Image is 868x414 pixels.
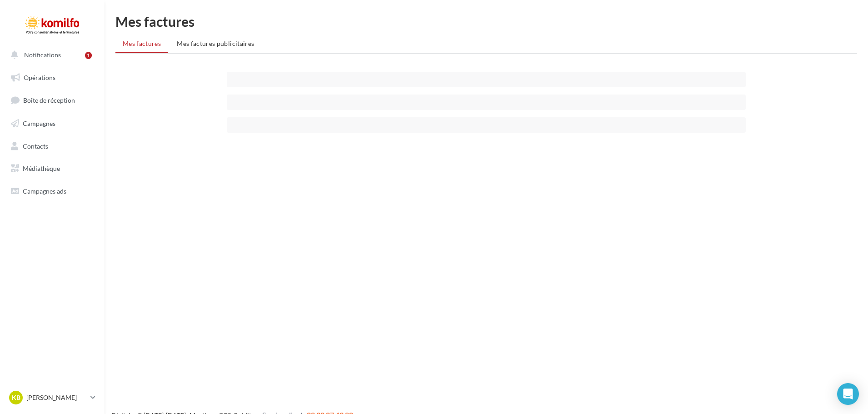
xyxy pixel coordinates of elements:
[5,137,99,156] a: Contacts
[24,51,61,59] span: Notifications
[85,52,92,59] div: 1
[5,159,99,178] a: Médiathèque
[837,383,859,405] div: Open Intercom Messenger
[5,90,99,110] a: Boîte de réception
[5,68,99,87] a: Opérations
[5,45,95,65] button: Notifications 1
[7,389,97,406] a: KB [PERSON_NAME]
[5,182,99,201] a: Campagnes ads
[23,165,60,172] span: Médiathèque
[5,114,99,133] a: Campagnes
[23,142,48,150] span: Contacts
[26,393,87,402] p: [PERSON_NAME]
[23,187,66,195] span: Campagnes ads
[12,393,20,402] span: KB
[23,120,55,127] span: Campagnes
[177,40,254,47] span: Mes factures publicitaires
[23,96,75,104] span: Boîte de réception
[24,74,55,81] span: Opérations
[115,15,857,28] h1: Mes factures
